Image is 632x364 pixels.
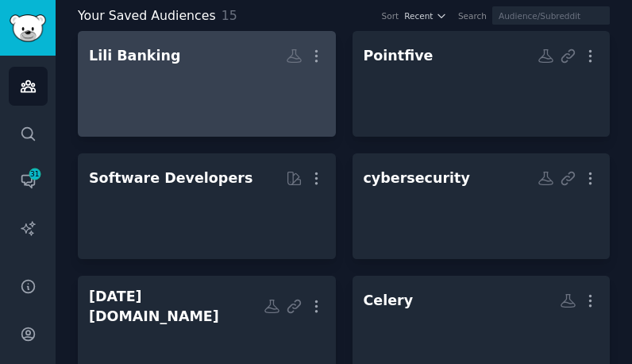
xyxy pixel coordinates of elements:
span: 31 [28,168,42,180]
button: Recent [404,10,447,21]
a: Lili Banking [78,31,336,137]
div: cybersecurity [364,168,470,188]
input: Audience/Subreddit [492,6,610,25]
a: 31 [9,161,48,200]
div: Sort [382,10,399,21]
a: Pointfive [353,31,611,137]
span: 15 [222,8,237,23]
div: [DATE][DOMAIN_NAME] [89,287,264,326]
img: GummySearch logo [10,14,46,42]
a: Software Developers [78,153,336,259]
a: cybersecurity [353,153,611,259]
div: Celery [364,291,414,311]
div: Search [458,10,487,21]
span: Recent [404,10,433,21]
div: Lili Banking [89,46,180,66]
div: Pointfive [364,46,434,66]
span: Your Saved Audiences [78,6,216,26]
div: Software Developers [89,168,252,188]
